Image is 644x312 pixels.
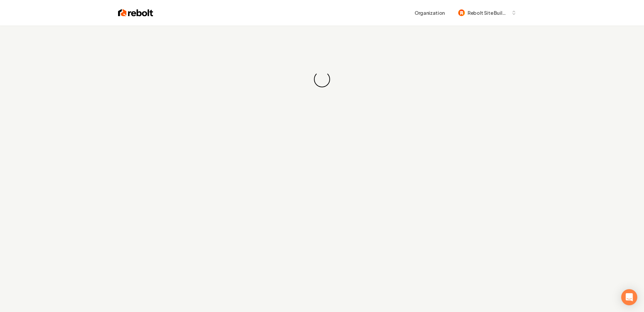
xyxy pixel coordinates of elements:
img: Rebolt Site Builder [458,9,465,16]
div: Open Intercom Messenger [621,289,637,305]
img: Rebolt Logo [118,8,153,17]
div: Loading [313,70,332,89]
span: Rebolt Site Builder [468,9,508,16]
button: Organization [411,7,449,19]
